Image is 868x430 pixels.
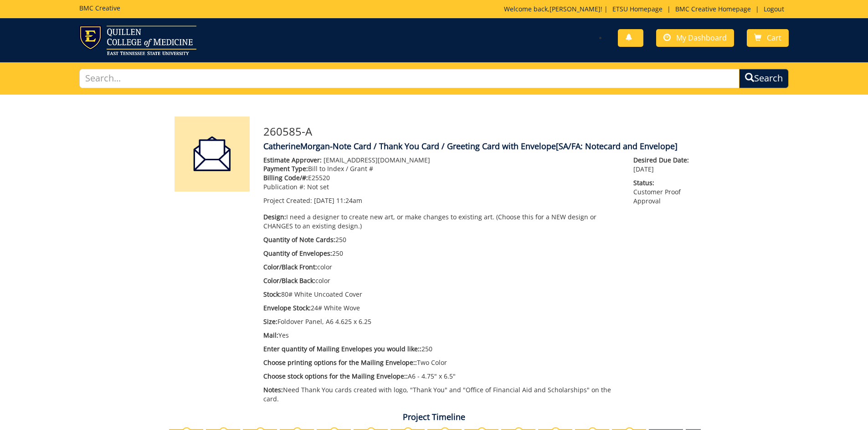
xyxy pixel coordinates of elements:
[263,249,332,258] span: Quantity of Envelopes:
[747,29,789,47] a: Cart
[263,164,620,173] p: Bill to Index / Grant #
[263,276,315,285] span: Color/Black Back:
[263,372,408,380] span: Choose stock options for the Mailing Envelope::
[263,304,311,312] span: Envelope Stock:
[263,263,620,272] p: color
[263,358,417,367] span: Choose printing options for the Mailing Envelope::
[263,317,620,326] p: Foldover Panel, A6 4.625 x 6.25
[79,69,740,88] input: Search...
[263,358,620,367] p: Two Color
[263,304,620,313] p: 24# White Wove
[633,178,693,206] p: Customer Proof Approval
[263,344,620,354] p: 250
[263,276,620,285] p: color
[263,235,620,244] p: 250
[767,33,781,43] span: Cart
[550,5,601,13] a: [PERSON_NAME]
[307,182,329,191] span: Not set
[314,196,362,205] span: [DATE] 11:24am
[263,290,620,299] p: 80# White Uncoated Cover
[608,5,667,13] a: ETSU Homepage
[263,235,335,244] span: Quantity of Note Cards:
[263,212,286,221] span: Design:
[263,182,305,191] span: Publication #:
[504,5,789,14] p: Welcome back, ! | | |
[263,164,308,173] span: Payment Type:
[263,385,283,394] span: Notes:
[656,29,734,47] a: My Dashboard
[739,69,789,88] button: Search
[633,178,693,187] span: Status:
[263,385,620,404] p: Need Thank You cards created with logo, "Thank You" and "Office of Financial Aid and Scholarships...
[263,331,620,340] p: Yes
[263,126,694,137] h3: 260585-A
[263,249,620,258] p: 250
[263,196,312,205] span: Project Created:
[263,331,278,339] span: Mail:
[633,156,693,165] span: Desired Due Date:
[263,142,694,151] h4: CatherineMorgan-Note Card / Thank You Card / Greeting Card with Envelope
[263,317,277,326] span: Size:
[671,5,755,13] a: BMC Creative Homepage
[263,372,620,381] p: A6 - 4.75" x 6.5"
[263,156,322,164] span: Estimate Approver:
[263,263,317,271] span: Color/Black Front:
[79,25,196,55] img: ETSU logo
[168,413,701,422] h4: Project Timeline
[263,156,620,165] p: [EMAIL_ADDRESS][DOMAIN_NAME]
[79,5,120,11] h5: BMC Creative
[263,173,620,182] p: E25520
[263,173,308,182] span: Billing Code/#:
[263,344,421,353] span: Enter quantity of Mailing Envelopes you would like::
[175,116,250,192] img: Product featured image
[556,141,678,152] span: [SA/FA: Notecard and Envelope]
[263,290,281,298] span: Stock:
[676,33,727,43] span: My Dashboard
[759,5,789,13] a: Logout
[633,156,693,174] p: [DATE]
[263,212,620,231] p: I need a designer to create new art, or make changes to existing art. (Choose this for a NEW desi...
